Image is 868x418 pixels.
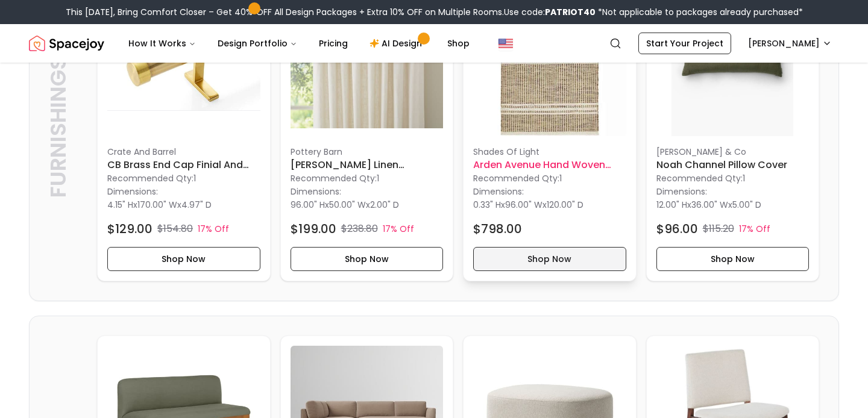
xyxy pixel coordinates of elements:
a: Pricing [309,31,357,55]
button: How It Works [119,31,206,55]
span: 96.00" H [291,199,325,211]
a: Start Your Project [638,33,731,54]
p: Recommended Qty: 1 [473,172,626,184]
a: AI Design [360,31,435,55]
p: Dimensions: [107,184,158,199]
h6: [PERSON_NAME] Linen Blackout Curtain-50"x96" [291,158,444,172]
p: 17% Off [739,223,770,235]
p: Recommended Qty: 1 [107,172,260,184]
p: x x [107,199,212,211]
span: 96.00" W [505,199,542,211]
p: $115.20 [703,222,734,236]
button: Shop Now [656,247,810,271]
p: Recommended Qty: 1 [656,172,810,184]
span: 170.00" W [137,199,177,211]
h4: $129.00 [107,220,153,237]
img: United States [498,36,513,51]
a: Spacejoy [29,31,104,55]
p: x x [656,199,761,211]
h4: $96.00 [656,220,698,237]
p: [PERSON_NAME] & Co [656,146,810,158]
h6: CB Brass End Cap Finial and Curtain Rod Set 170" [107,158,260,172]
b: PATRIOT40 [545,6,596,18]
p: 17% Off [383,223,414,235]
p: 17% Off [198,223,229,235]
img: Spacejoy Logo [29,31,104,55]
p: x x [291,199,399,211]
span: 0.33" H [473,199,501,211]
span: 120.00" D [547,199,583,211]
a: Shop [438,31,479,55]
button: Shop Now [107,247,260,271]
nav: Main [119,31,479,55]
span: 12.00" H [656,199,687,211]
p: Dimensions: [473,184,524,199]
h6: Arden Avenue Hand Woven Rug 8'x10' [473,158,626,172]
span: 36.00" W [691,199,728,211]
span: Use code: [504,6,596,18]
p: $154.80 [157,222,193,236]
h6: Noah Channel Pillow Cover [656,158,810,172]
p: $238.80 [341,222,378,236]
h4: $798.00 [473,220,522,237]
span: 4.97" D [181,199,212,211]
p: x x [473,199,583,211]
nav: Global [29,24,839,63]
span: 5.00" D [732,199,761,211]
span: 50.00" W [329,199,366,211]
div: This [DATE], Bring Comfort Closer – Get 40% OFF All Design Packages + Extra 10% OFF on Multiple R... [66,6,803,18]
button: Shop Now [291,247,444,271]
p: Shades Of Light [473,146,626,158]
p: Dimensions: [656,184,707,199]
p: Dimensions: [291,184,341,199]
button: Shop Now [473,247,626,271]
span: *Not applicable to packages already purchased* [596,6,803,18]
p: Crate And Barrel [107,146,260,158]
span: 4.15" H [107,199,133,211]
p: Recommended Qty: 1 [291,172,444,184]
button: [PERSON_NAME] [741,33,839,54]
button: Design Portfolio [208,31,307,55]
h4: $199.00 [291,220,336,237]
span: 2.00" D [370,199,399,211]
p: Pottery Barn [291,146,444,158]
